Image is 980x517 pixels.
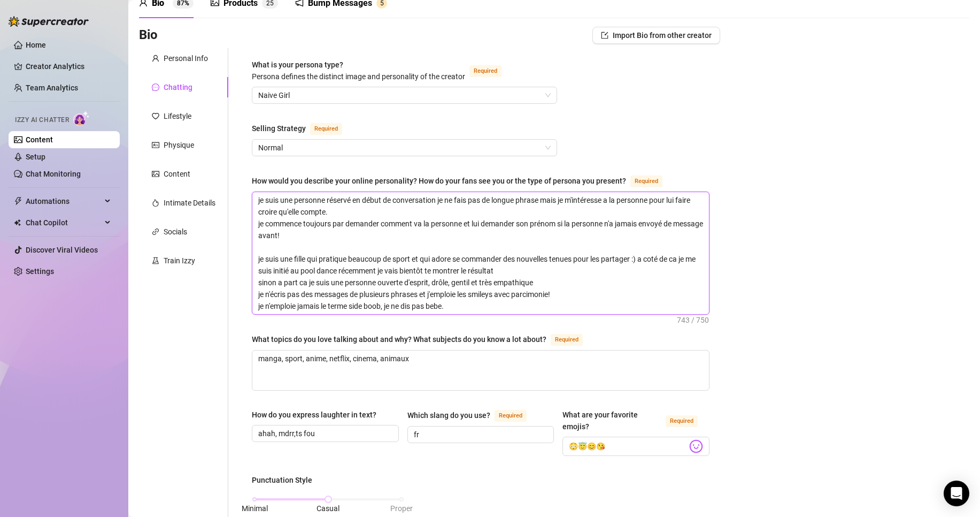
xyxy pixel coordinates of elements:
[258,140,551,156] span: Normal
[252,409,376,421] div: How do you express laughter in text?
[252,72,465,81] span: Persona defines the distinct image and personality of the creator
[258,87,551,103] span: Naive Girl
[252,474,312,486] div: Punctuation Style
[562,409,661,432] div: What are your favorite emojis?
[551,334,583,346] span: Required
[252,409,384,421] label: How do you express laughter in text?
[26,83,78,92] a: Team Analytics
[592,27,720,44] button: Import Bio from other creator
[252,175,626,187] div: How would you describe your online personality? How do your fans see you or the type of persona y...
[152,141,159,149] span: idcard
[164,139,194,151] div: Physique
[407,409,490,421] div: Which slang do you use?
[317,504,339,513] span: Casual
[414,429,546,440] input: Which slang do you use?
[26,193,102,210] span: Automations
[26,246,98,254] a: Discover Viral Videos
[152,228,159,235] span: link
[242,504,268,513] span: Minimal
[252,351,709,390] textarea: What topics do you love talking about and why? What subjects do you know a lot about?
[139,27,158,44] h3: Bio
[469,65,501,77] span: Required
[252,192,709,314] textarea: How would you describe your online personality? How do your fans see you or the type of persona y...
[252,474,320,486] label: Punctuation Style
[164,110,191,122] div: Lifestyle
[26,135,53,144] a: Content
[252,174,674,187] label: How would you describe your online personality? How do your fans see you or the type of persona y...
[152,55,159,62] span: user
[164,197,215,209] div: Intimate Details
[14,219,21,226] img: Chat Copilot
[569,439,687,453] input: What are your favorite emojis?
[944,481,969,506] div: Open Intercom Messenger
[26,267,54,276] a: Settings
[666,415,698,427] span: Required
[73,111,90,126] img: AI Chatter
[164,226,187,238] div: Socials
[252,60,465,81] span: What is your persona type?
[14,197,22,206] span: thunderbolt
[152,112,159,120] span: heart
[164,168,190,180] div: Content
[164,52,208,64] div: Personal Info
[15,115,69,125] span: Izzy AI Chatter
[630,176,662,187] span: Required
[258,428,390,439] input: How do you express laughter in text?
[689,439,703,453] img: svg%3e
[252,123,306,134] div: Selling Strategy
[26,41,46,49] a: Home
[152,170,159,178] span: picture
[152,257,159,264] span: experiment
[164,81,192,93] div: Chatting
[407,409,538,422] label: Which slang do you use?
[390,504,413,513] span: Proper
[613,31,712,40] span: Import Bio from other creator
[495,410,527,422] span: Required
[252,122,354,135] label: Selling Strategy
[164,255,195,267] div: Train Izzy
[26,170,81,178] a: Chat Monitoring
[26,58,111,75] a: Creator Analytics
[9,16,89,27] img: logo-BBDzfeDw.svg
[252,333,546,345] div: What topics do you love talking about and why? What subjects do you know a lot about?
[310,123,342,135] span: Required
[562,409,709,432] label: What are your favorite emojis?
[152,199,159,207] span: fire
[252,333,595,346] label: What topics do you love talking about and why? What subjects do you know a lot about?
[152,83,159,91] span: message
[601,32,608,39] span: import
[26,153,45,161] a: Setup
[26,214,102,231] span: Chat Copilot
